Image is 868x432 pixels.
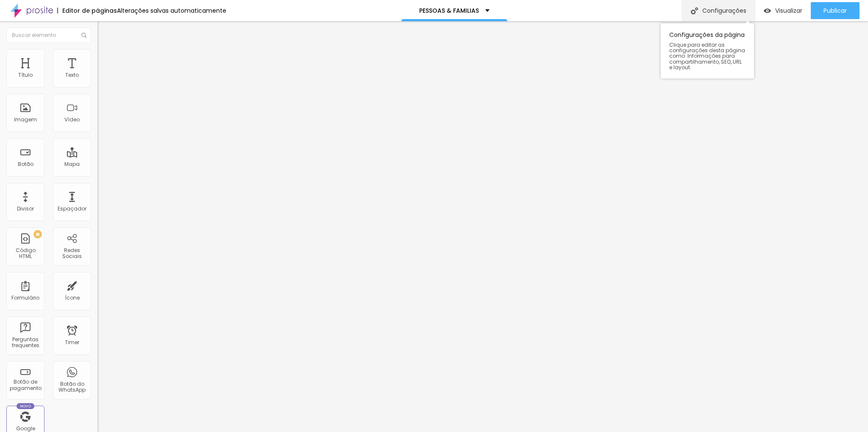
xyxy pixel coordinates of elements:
div: Perguntas frequentes [8,337,42,349]
div: Vídeo [64,117,80,123]
span: Publicar [823,7,847,14]
div: Formulário [11,295,39,301]
div: Mapa [64,161,80,167]
img: view-1.svg [764,7,771,14]
span: Visualizar [775,7,802,14]
div: Imagem [14,117,37,123]
button: Publicar [811,2,860,19]
div: Código HTML [8,247,42,260]
div: Botão do WhatsApp [55,381,89,393]
button: Visualizar [755,2,811,19]
div: Ícone [65,295,80,301]
div: Botão de pagamento [8,379,42,391]
div: Editor de páginas [57,8,117,14]
input: Buscar elemento [6,28,91,43]
div: Título [18,72,33,78]
div: Botão [18,161,33,167]
iframe: Editor [97,21,868,432]
div: Timer [65,339,79,345]
div: Alterações salvas automaticamente [117,8,226,14]
span: Clique para editar as configurações desta página como: Informações para compartilhamento, SEO, UR... [669,42,746,70]
div: Divisor [17,206,34,212]
p: PESSOAS & FAMILIAS [419,8,479,14]
div: Espaçador [58,206,86,212]
img: Icone [81,33,86,38]
div: Redes Sociais [55,247,89,260]
div: Configurações da página [661,23,754,79]
img: Icone [691,7,698,14]
div: Novo [17,403,35,409]
div: Texto [65,72,79,78]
